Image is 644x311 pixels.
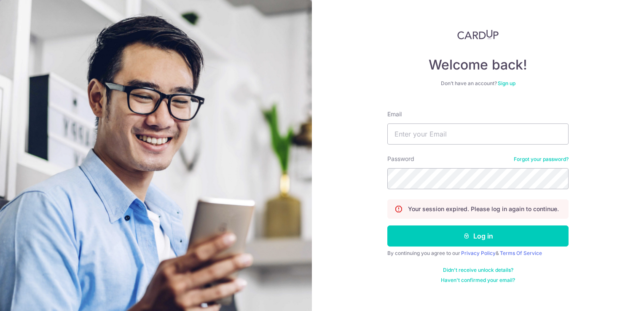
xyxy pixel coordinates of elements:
[443,267,513,273] a: Didn't receive unlock details?
[387,110,402,118] label: Email
[461,250,496,256] a: Privacy Policy
[387,250,569,257] div: By continuing you agree to our &
[387,155,414,163] label: Password
[408,205,559,213] p: Your session expired. Please log in again to continue.
[387,56,569,73] h4: Welcome back!
[387,123,569,145] input: Enter your Email
[387,80,569,87] div: Don’t have an account?
[441,277,515,284] a: Haven't confirmed your email?
[500,250,542,256] a: Terms Of Service
[498,80,515,86] a: Sign up
[457,29,499,40] img: CardUp Logo
[387,225,569,247] button: Log in
[514,156,569,163] a: Forgot your password?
